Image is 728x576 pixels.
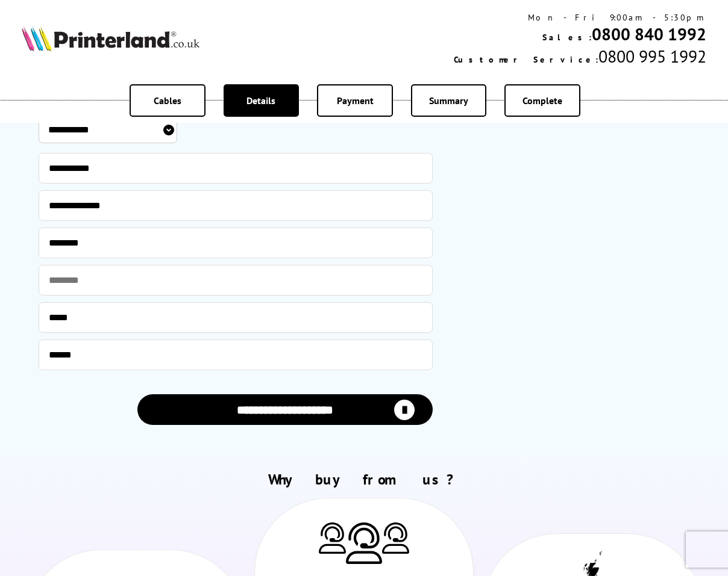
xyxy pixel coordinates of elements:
[382,522,409,553] img: Printer Experts
[246,94,275,107] span: Details
[319,522,346,553] img: Printer Experts
[592,23,706,45] a: 0800 840 1992
[346,522,382,564] img: Printer Experts
[22,26,199,51] img: Printerland Logo
[598,45,706,67] span: 0800 995 1992
[337,94,374,107] span: Payment
[542,32,592,43] span: Sales:
[522,94,562,107] span: Complete
[454,54,598,65] span: Customer Service:
[454,12,706,23] div: Mon - Fri 9:00am - 5:30pm
[429,94,468,107] span: Summary
[22,470,706,489] h2: Why buy from us?
[154,94,181,107] span: Cables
